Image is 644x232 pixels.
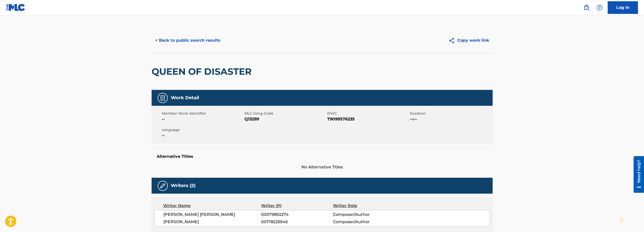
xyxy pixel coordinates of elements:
span: Composer/Author [333,212,398,218]
img: Copy work link [449,37,457,44]
img: MLC Logo [6,4,25,11]
button: < Back to public search results [152,34,224,47]
img: search [583,5,590,11]
span: -- [162,133,243,139]
div: Help [595,3,605,13]
span: ISWC [327,111,409,116]
div: Writer IPI [261,203,333,209]
span: T9099576235 [327,116,409,122]
div: Need help? [6,4,12,27]
span: [PERSON_NAME] [163,219,261,225]
div: Writer Name [163,203,261,209]
div: Writer Role [333,203,398,209]
span: 00579892274 [261,212,333,218]
a: Log In [608,1,638,14]
div: Drag [620,213,623,228]
span: Language [162,127,243,133]
img: Writers [160,183,166,189]
span: -- [162,116,243,122]
span: MLC Song Code [244,111,326,116]
h5: Alternative Titles [157,154,488,159]
iframe: Resource Center [630,156,644,193]
span: Composer/Author [333,219,398,225]
span: No Alternative Titles [152,164,493,170]
h5: Work Detail [171,95,199,101]
iframe: Chat Widget [619,208,644,232]
button: Copy work link [445,34,493,47]
img: Work Detail [160,95,166,101]
span: Q13299 [244,116,326,122]
img: help [597,5,603,11]
span: Duration [410,111,491,116]
span: Member Work Identifier [162,111,243,116]
h5: Writers (2) [171,183,195,189]
span: [PERSON_NAME] [PERSON_NAME] [163,212,261,218]
span: --:-- [410,116,491,122]
a: Public Search [581,3,592,13]
span: 00178225946 [261,219,333,225]
h2: QUEEN OF DISASTER [152,66,254,77]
